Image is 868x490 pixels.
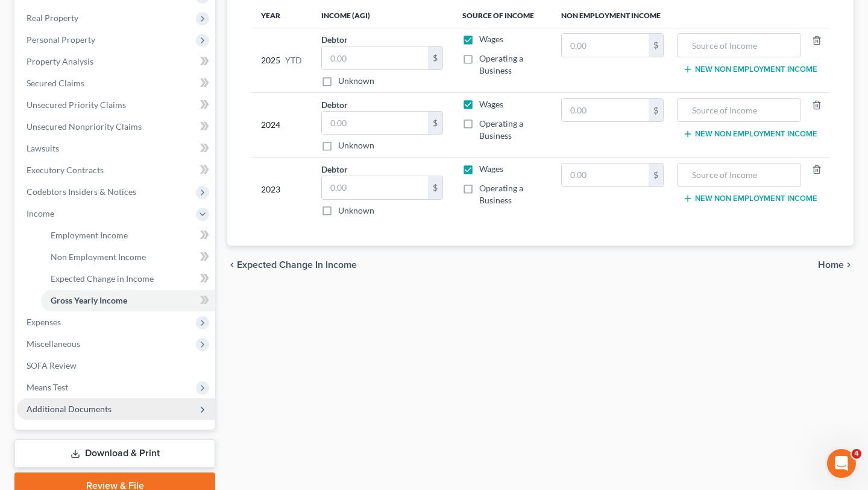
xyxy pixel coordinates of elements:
[562,164,649,186] input: 0.00
[51,230,128,240] span: Employment Income
[261,163,302,217] div: 2023
[27,208,54,218] span: Income
[321,163,348,176] label: Debtor
[684,164,794,186] input: Source of Income
[649,34,663,57] div: $
[17,51,215,72] a: Property Analysis
[479,53,523,75] span: Operating a Business
[51,252,146,262] span: Non Employment Income
[818,260,854,270] button: Home chevron_right
[322,46,428,69] input: 0.00
[27,34,95,45] span: Personal Property
[17,72,215,94] a: Secured Claims
[649,164,663,186] div: $
[684,99,794,122] input: Source of Income
[27,360,77,371] span: SOFA Review
[27,382,68,392] span: Means Test
[227,260,237,270] i: chevron_left
[227,260,357,270] button: chevron_left Expected Change in Income
[479,183,523,205] span: Operating a Business
[479,164,503,174] span: Wages
[285,54,302,66] span: YTD
[17,116,215,138] a: Unsecured Nonpriority Claims
[321,98,348,111] label: Debtor
[27,143,59,153] span: Lawsuits
[17,355,215,377] a: SOFA Review
[818,260,844,270] span: Home
[27,339,80,349] span: Miscellaneous
[27,100,126,110] span: Unsecured Priority Claims
[51,295,127,305] span: Gross Yearly Income
[683,194,817,203] button: New Non Employment Income
[312,4,453,28] th: Income (AGI)
[562,99,649,122] input: 0.00
[51,273,154,284] span: Expected Change in Income
[27,317,61,327] span: Expenses
[684,34,794,57] input: Source of Income
[428,46,442,69] div: $
[41,268,215,290] a: Expected Change in Income
[14,439,215,468] a: Download & Print
[479,118,523,141] span: Operating a Business
[453,4,552,28] th: Source of Income
[251,4,312,28] th: Year
[428,112,442,135] div: $
[27,13,78,23] span: Real Property
[27,404,112,414] span: Additional Documents
[479,34,503,44] span: Wages
[338,75,374,87] label: Unknown
[683,65,817,74] button: New Non Employment Income
[41,224,215,246] a: Employment Income
[322,176,428,199] input: 0.00
[844,260,854,270] i: chevron_right
[683,129,817,139] button: New Non Employment Income
[27,186,136,197] span: Codebtors Insiders & Notices
[827,449,856,478] iframe: Intercom live chat
[27,165,104,175] span: Executory Contracts
[27,56,93,66] span: Property Analysis
[17,94,215,116] a: Unsecured Priority Claims
[649,99,663,122] div: $
[17,138,215,159] a: Lawsuits
[479,99,503,109] span: Wages
[261,98,302,152] div: 2024
[237,260,357,270] span: Expected Change in Income
[17,159,215,181] a: Executory Contracts
[27,121,142,132] span: Unsecured Nonpriority Claims
[321,33,348,46] label: Debtor
[338,205,374,217] label: Unknown
[322,112,428,135] input: 0.00
[41,246,215,268] a: Non Employment Income
[41,290,215,311] a: Gross Yearly Income
[261,33,302,87] div: 2025
[428,176,442,199] div: $
[552,4,829,28] th: Non Employment Income
[27,78,84,88] span: Secured Claims
[338,139,374,151] label: Unknown
[562,34,649,57] input: 0.00
[852,449,861,459] span: 4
